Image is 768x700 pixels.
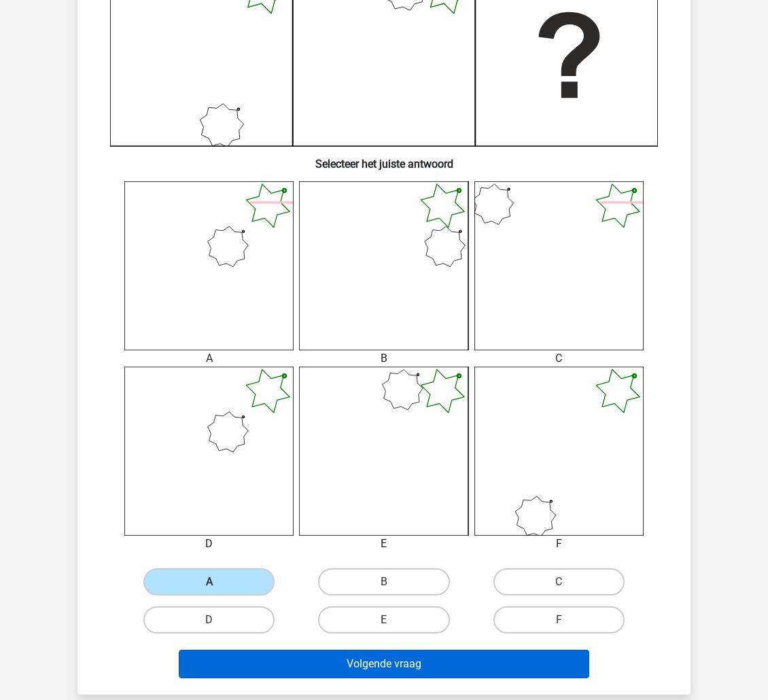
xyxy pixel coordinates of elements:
[318,606,449,633] label: E
[289,536,478,552] div: E
[114,350,304,367] div: A
[464,350,654,367] div: C
[493,606,625,633] label: F
[143,568,275,595] label: A
[143,606,275,633] label: D
[464,536,654,552] div: F
[114,536,304,552] div: D
[289,350,478,367] div: B
[99,147,669,170] h6: Selecteer het juiste antwoord
[493,568,625,595] label: C
[179,650,590,678] button: Volgende vraag
[318,568,449,595] label: B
